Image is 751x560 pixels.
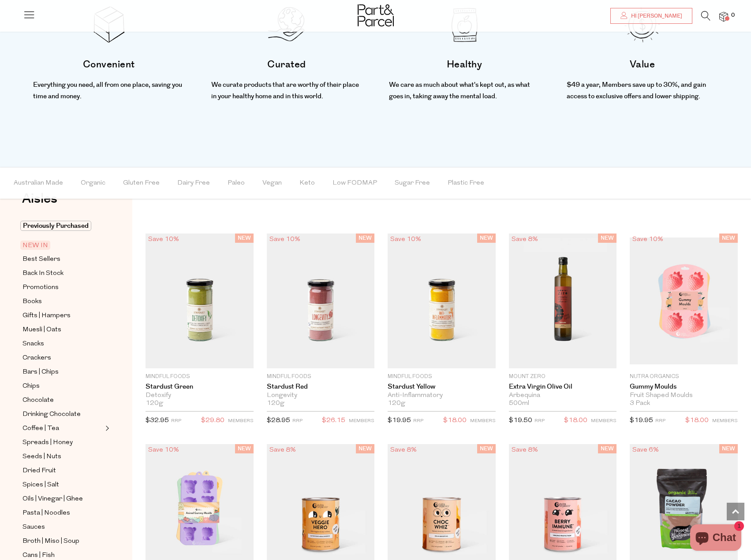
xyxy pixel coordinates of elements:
a: Back In Stock [22,268,103,279]
p: Nutra Organics [630,373,738,381]
span: Crackers [22,353,51,363]
small: RRP [292,419,303,423]
div: Save 8% [267,444,299,456]
div: Save 10% [146,444,182,456]
span: Australian Made [14,168,63,199]
span: Bars | Chips [22,367,59,378]
span: Muesli | Oats [22,325,61,335]
a: Drinking Chocolate [22,409,103,420]
a: Bars | Chips [22,367,103,378]
span: 500ml [509,400,529,408]
img: Stardust Green [146,234,254,368]
span: $18.00 [564,415,587,426]
small: RRP [413,419,423,423]
span: NEW [598,234,616,243]
a: Stardust Green [146,383,254,391]
span: NEW [719,234,738,243]
a: Aisles [22,192,57,214]
a: Promotions [22,282,103,293]
span: Coffee | Tea [22,423,59,434]
span: $18.00 [685,415,709,426]
img: Part&Parcel [358,4,394,26]
a: Spices | Salt [22,479,103,490]
h4: Convenient [33,56,184,73]
span: Sugar Free [395,168,430,199]
a: 0 [719,12,728,21]
span: Paleo [228,168,245,199]
span: Low FODMAP [333,168,377,199]
a: Seeds | Nuts [22,451,103,462]
a: Previously Purchased [22,221,103,231]
a: Stardust Yellow [388,383,496,391]
p: Mindful Foods [388,373,496,381]
span: Aisles [22,189,57,208]
span: Seeds | Nuts [22,452,61,462]
span: NEW [477,444,496,453]
a: Snacks [22,338,103,349]
span: Organic [81,168,105,199]
span: Pasta | Noodles [22,508,70,519]
small: RRP [534,419,545,423]
span: Spreads | Honey [22,438,73,448]
a: Extra Virgin Olive Oil [509,383,617,391]
span: 120g [146,400,163,408]
span: Hi [PERSON_NAME] [629,12,682,20]
div: Save 8% [388,444,419,456]
span: Gluten Free [123,168,160,199]
span: NEW [356,234,374,243]
span: Plastic Free [448,168,484,199]
span: Sauces [22,522,45,533]
small: MEMBERS [470,419,496,423]
span: Drinking Chocolate [22,409,81,420]
h4: Healthy [389,56,540,73]
div: Save 10% [267,234,303,245]
span: Books [22,297,42,307]
a: Hi [PERSON_NAME] [610,8,692,24]
a: Gifts | Hampers [22,310,103,321]
p: Mindful Foods [146,373,254,381]
small: RRP [171,419,181,423]
span: $26.15 [322,415,345,426]
span: Promotions [22,282,59,293]
span: 0 [729,11,737,19]
small: MEMBERS [349,419,374,423]
small: MEMBERS [712,419,738,423]
span: Chocolate [22,395,54,406]
small: MEMBERS [228,419,254,423]
span: Spices | Salt [22,480,59,490]
a: Books [22,296,103,307]
a: Chips [22,381,103,392]
span: $19.95 [388,417,411,424]
span: $32.95 [146,417,169,424]
span: $19.95 [630,417,653,424]
span: NEW [235,444,254,453]
img: Stardust Yellow [388,234,496,368]
span: Back In Stock [22,268,64,279]
span: Oils | Vinegar | Ghee [22,494,83,504]
img: Stardust Red [267,234,375,368]
p: Mindful Foods [267,373,375,381]
span: $28.95 [267,417,290,424]
a: Muesli | Oats [22,324,103,335]
a: Chocolate [22,395,103,406]
a: Spreads | Honey [22,437,103,448]
p: Everything you need, all from one place, saving you time and money. [33,79,184,102]
div: Arbequina [509,392,617,400]
span: NEW [719,444,738,453]
span: 3 Pack [630,400,650,408]
span: Snacks [22,339,44,349]
span: Keto [299,168,315,199]
p: $49 a year, Members save up to 30%, and gain access to exclusive offers and lower shipping. [567,79,718,102]
span: Dairy Free [177,168,210,199]
inbox-online-store-chat: Shopify online store chat [687,524,744,553]
span: Best Sellers [22,254,60,265]
span: NEW [235,234,254,243]
div: Save 10% [630,234,666,245]
span: NEW IN [20,241,50,250]
small: MEMBERS [591,419,616,423]
a: Best Sellers [22,254,103,265]
a: Coffee | Tea [22,423,103,434]
span: Broth | Miso | Soup [22,536,79,547]
span: NEW [477,234,496,243]
span: $18.00 [443,415,467,426]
